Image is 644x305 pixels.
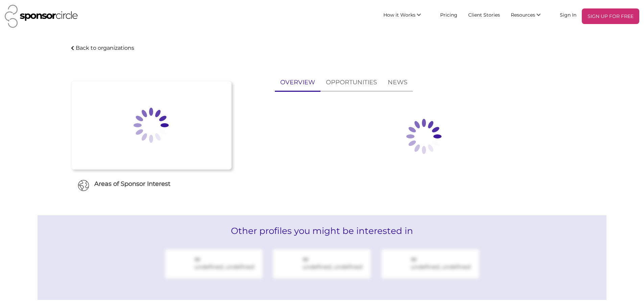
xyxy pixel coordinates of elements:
p: NEWS [388,78,407,87]
a: Pricing [435,8,463,21]
p: OPPORTUNITIES [326,78,377,87]
h6: Areas of Sponsor Interest [66,180,237,188]
p: Back to organizations [76,45,134,51]
li: How it Works [378,8,435,24]
h2: Other profiles you might be interested in [38,215,606,246]
p: SIGN UP FOR FREE [585,11,637,21]
a: Sign In [554,8,582,21]
img: Sponsor Circle Logo [5,5,78,28]
img: Globe Icon [78,180,89,191]
p: OVERVIEW [280,78,315,87]
span: Resources [511,12,535,18]
a: Client Stories [463,8,505,21]
img: Loading spinner [117,91,185,159]
img: Loading spinner [390,103,458,170]
span: How it Works [383,12,415,18]
li: Resources [505,8,554,24]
